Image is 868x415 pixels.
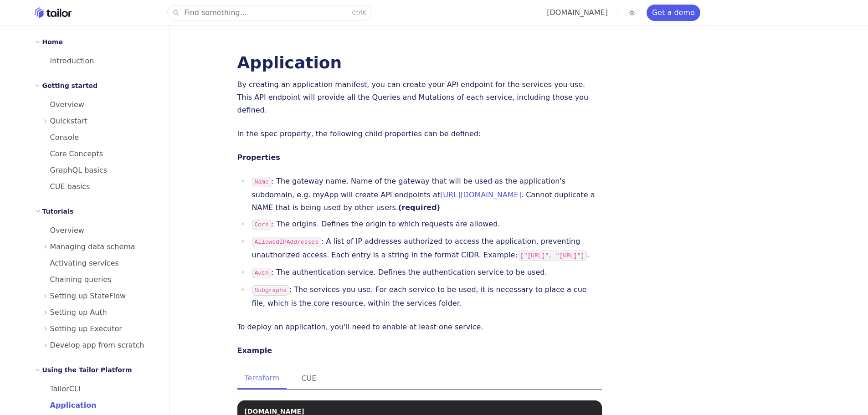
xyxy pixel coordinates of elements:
a: Overview [39,222,159,239]
a: Application [39,397,159,414]
span: Managing data schema [50,241,135,253]
code: AllowedIPAddresses [252,237,321,247]
h1: Application [237,55,602,71]
a: Activating services [39,255,159,272]
code: Subgraphs [252,285,289,296]
span: CUE basics [39,182,90,191]
li: : The authentication service. Defines the authentication service to be used. [249,266,602,280]
strong: Properties [237,153,280,162]
span: Overview [39,226,84,235]
kbd: K [363,9,367,16]
kbd: Ctrl [352,9,362,16]
span: Setting up Executor [50,323,122,335]
p: In the spec property, the following child properties can be defined: [237,128,602,140]
h2: Getting started [42,80,98,91]
span: Quickstart [50,115,88,128]
a: CUE basics [39,179,159,195]
h2: Using the Tailor Platform [42,364,132,375]
h2: Tutorials [42,206,74,217]
a: [URL][DOMAIN_NAME] [440,190,521,199]
a: Get a demo [647,5,700,21]
span: Activating services [39,259,119,267]
span: Console [39,133,79,142]
button: Terraform [237,368,287,389]
button: Toggle dark mode [627,7,637,18]
a: Core Concepts [39,146,159,162]
a: Introduction [39,53,159,69]
code: Cors [252,220,272,230]
strong: (required) [398,203,440,212]
button: Find something...CtrlK [168,5,372,20]
code: ["[URL]", "[URL]"] [518,251,587,261]
li: : The origins. Defines the origin to which requests are allowed. [249,218,602,231]
li: : A list of IP addresses authorized to access the application, preventing unauthorized access. Ea... [249,235,602,262]
span: Overview [39,100,84,109]
p: By creating an application manifest, you can create your API endpoint for the services you use. T... [237,78,602,117]
span: Setting up StateFlow [50,290,126,302]
span: Chaining queries [39,275,112,284]
span: Introduction [39,56,94,65]
span: GraphQL basics [39,166,108,174]
span: Setting up Auth [50,306,107,319]
code: Auth [252,268,272,278]
span: Core Concepts [39,149,103,158]
span: Application [39,401,97,410]
h2: Home [42,36,63,47]
a: Overview [39,97,159,113]
span: TailorCLI [39,384,81,393]
a: Home [35,7,72,18]
a: TailorCLI [39,381,159,397]
a: [DOMAIN_NAME] [547,8,608,17]
code: Name [252,177,272,187]
a: GraphQL basics [39,162,159,179]
li: : The gateway name. Name of the gateway that will be used as the application's subdomain, e.g. my... [249,175,602,214]
li: : The services you use. For each service to be used, it is necessary to place a cue file, which i... [249,283,602,310]
a: Console [39,129,159,146]
span: Develop app from scratch [50,339,144,352]
strong: Example [237,346,272,355]
button: CUE [294,368,324,389]
a: Chaining queries [39,272,159,288]
p: To deploy an application, you'll need to enable at least one service. [237,321,602,333]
